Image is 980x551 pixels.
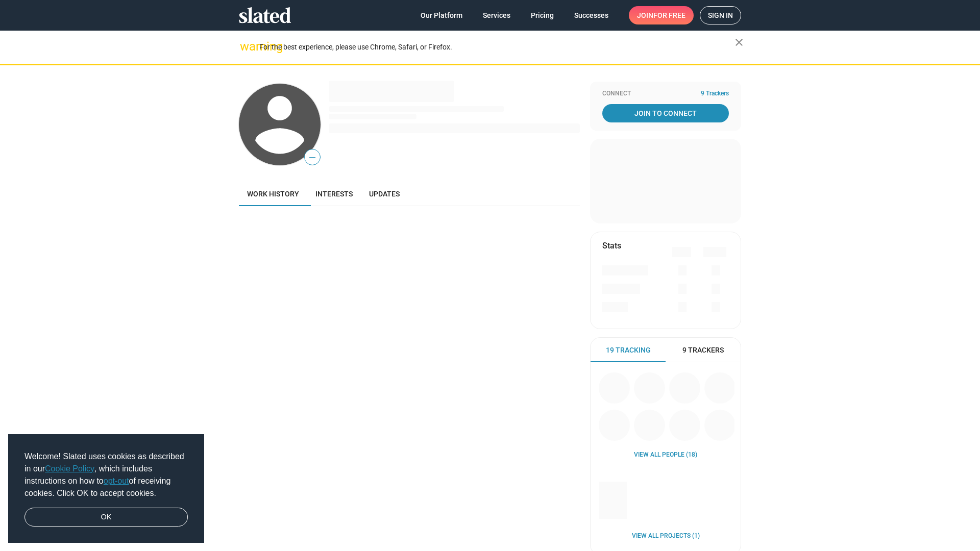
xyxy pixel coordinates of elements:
div: Connect [602,90,729,98]
a: Interests [307,182,361,206]
span: Pricing [531,6,554,24]
span: Welcome! Slated uses cookies as described in our , which includes instructions on how to of recei... [24,450,188,499]
div: cookieconsent [8,434,204,543]
mat-icon: close [733,36,745,48]
a: opt-out [104,477,129,485]
span: Join To Connect [604,104,727,122]
span: — [305,151,320,164]
a: Joinfor free [629,6,694,24]
a: Successes [566,6,617,24]
span: for free [653,6,685,24]
a: Cookie Policy [45,464,94,473]
span: Our Platform [421,6,462,24]
span: Work history [247,190,299,198]
mat-card-title: Stats [602,240,621,251]
span: Updates [369,190,400,198]
a: Pricing [523,6,562,24]
a: dismiss cookie message [24,508,188,527]
a: Updates [361,182,408,206]
span: 9 Trackers [682,345,724,355]
span: Sign in [708,7,733,24]
a: View all People (18) [634,451,697,459]
span: Join [637,6,685,24]
span: Services [483,6,510,24]
a: Work history [239,182,307,206]
span: Interests [315,190,353,198]
span: 19 Tracking [606,345,651,355]
a: Our Platform [412,6,471,24]
mat-icon: warning [240,40,252,53]
a: Services [475,6,519,24]
span: 9 Trackers [701,90,729,98]
div: For the best experience, please use Chrome, Safari, or Firefox. [259,40,735,54]
a: Sign in [700,6,741,24]
a: View all Projects (1) [632,532,700,540]
a: Join To Connect [602,104,729,122]
span: Successes [574,6,608,24]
